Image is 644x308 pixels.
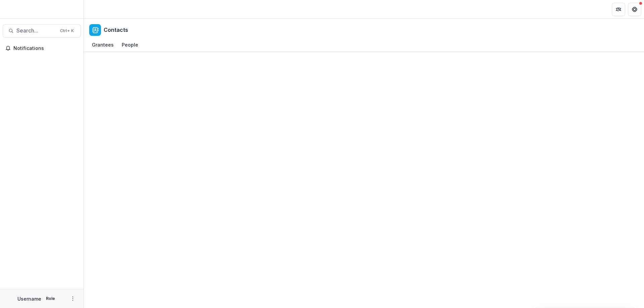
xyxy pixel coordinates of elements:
[104,27,128,33] h2: Contacts
[89,40,116,50] div: Grantees
[119,39,141,52] a: People
[59,27,75,35] div: Ctrl + K
[13,46,78,51] span: Notifications
[89,39,116,52] a: Grantees
[3,24,81,38] button: Search...
[612,3,625,16] button: Partners
[44,296,57,302] p: Role
[17,295,41,302] p: Username
[3,43,81,54] button: Notifications
[628,3,641,16] button: Get Help
[119,40,141,50] div: People
[16,27,56,34] span: Search...
[69,295,77,303] button: More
